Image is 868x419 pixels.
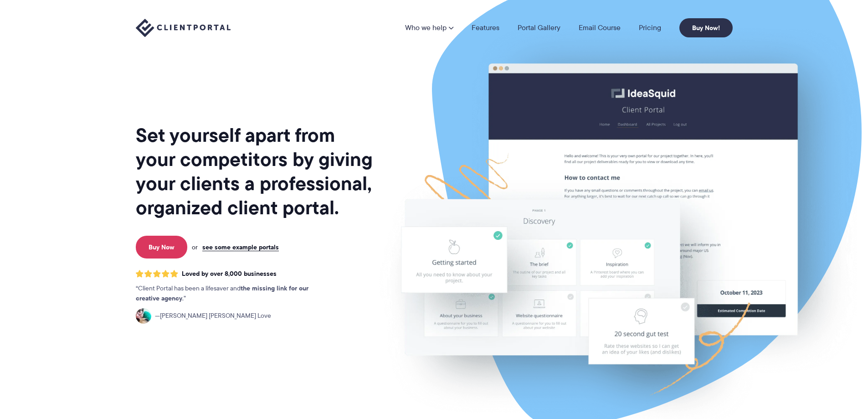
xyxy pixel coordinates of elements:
h1: Set yourself apart from your competitors by giving your clients a professional, organized client ... [136,123,375,220]
strong: the missing link for our creative agency [136,283,308,303]
a: Features [472,24,499,31]
span: or [192,243,198,251]
span: [PERSON_NAME] [PERSON_NAME] Love [155,311,271,321]
p: Client Portal has been a lifesaver and . [136,284,327,304]
a: Pricing [639,24,661,31]
a: Portal Gallery [518,24,560,31]
a: Email Course [579,24,621,31]
a: Buy Now! [679,18,733,37]
a: Buy Now [136,236,187,259]
span: Loved by over 8,000 businesses [182,270,277,278]
a: see some example portals [202,243,279,251]
a: Who we help [405,24,453,31]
